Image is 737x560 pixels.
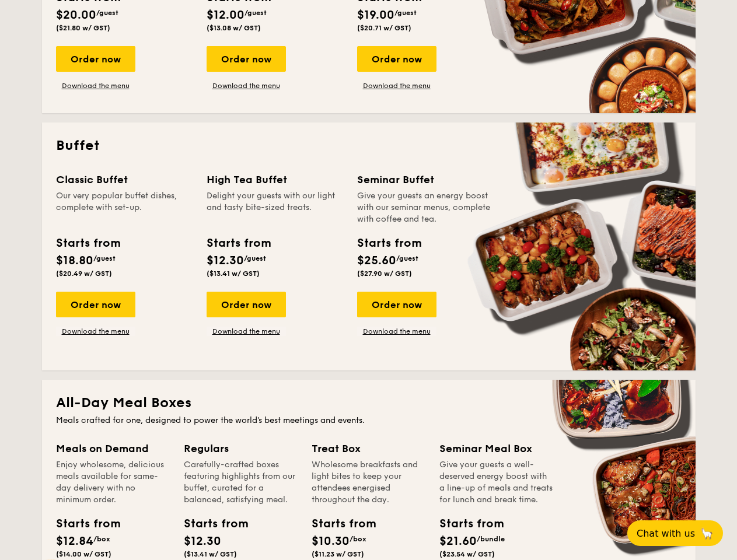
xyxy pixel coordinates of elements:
h2: All-Day Meal Boxes [56,394,682,412]
span: ($21.80 w/ GST) [56,24,110,32]
a: Download the menu [56,327,135,336]
div: Give your guests an energy boost with our seminar menus, complete with coffee and tea. [357,190,494,225]
span: ($11.23 w/ GST) [312,550,364,558]
div: Order now [56,46,135,72]
a: Download the menu [357,327,436,336]
span: $20.00 [56,8,96,22]
span: ($20.71 w/ GST) [357,24,411,32]
div: Starts from [439,515,492,533]
span: $10.30 [312,534,350,548]
span: ($20.49 w/ GST) [56,269,112,278]
span: $19.00 [357,8,394,22]
span: /guest [244,9,267,17]
div: Treat Box [312,440,425,457]
div: Meals on Demand [56,440,170,457]
button: Chat with us🦙 [627,520,723,546]
div: Carefully-crafted boxes featuring highlights from our buffet, curated for a balanced, satisfying ... [184,459,298,506]
h2: Buffet [56,136,682,155]
span: ($13.08 w/ GST) [207,24,261,32]
span: /guest [396,254,418,262]
span: /bundle [477,535,505,543]
span: $12.30 [207,254,244,268]
div: Regulars [184,440,298,457]
a: Download the menu [56,81,135,90]
div: Classic Buffet [56,171,193,188]
div: Order now [56,292,135,317]
div: Starts from [56,515,109,533]
span: $18.80 [56,254,93,268]
div: Our very popular buffet dishes, complete with set-up. [56,190,193,225]
div: Enjoy wholesome, delicious meals available for same-day delivery with no minimum order. [56,459,170,506]
span: $12.30 [184,534,221,548]
span: /guest [96,9,118,17]
a: Download the menu [207,327,286,336]
span: Chat with us [637,528,695,539]
div: Starts from [357,235,421,252]
span: $12.00 [207,8,244,22]
div: Wholesome breakfasts and light bites to keep your attendees energised throughout the day. [312,459,425,506]
a: Download the menu [207,81,286,90]
span: /guest [394,9,417,17]
div: Delight your guests with our light and tasty bite-sized treats. [207,190,343,225]
span: $12.84 [56,534,93,548]
div: Seminar Meal Box [439,440,553,457]
div: High Tea Buffet [207,171,343,188]
div: Order now [207,292,286,317]
div: Order now [207,46,286,72]
div: Order now [357,292,436,317]
div: Order now [357,46,436,72]
span: /box [350,535,366,543]
div: Starts from [56,235,120,252]
span: $25.60 [357,254,396,268]
div: Starts from [184,515,236,533]
div: Give your guests a well-deserved energy boost with a line-up of meals and treats for lunch and br... [439,459,553,506]
span: ($13.41 w/ GST) [207,269,260,278]
span: ($23.54 w/ GST) [439,550,495,558]
div: Seminar Buffet [357,171,494,188]
span: /guest [93,254,116,262]
a: Download the menu [357,81,436,90]
span: ($27.90 w/ GST) [357,269,412,278]
span: /guest [244,254,266,262]
span: $21.60 [439,534,477,548]
span: ($13.41 w/ GST) [184,550,237,558]
span: ($14.00 w/ GST) [56,550,111,558]
div: Starts from [207,235,270,252]
div: Meals crafted for one, designed to power the world's best meetings and events. [56,415,682,426]
span: /box [93,535,110,543]
span: 🦙 [700,527,714,540]
div: Starts from [312,515,364,533]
